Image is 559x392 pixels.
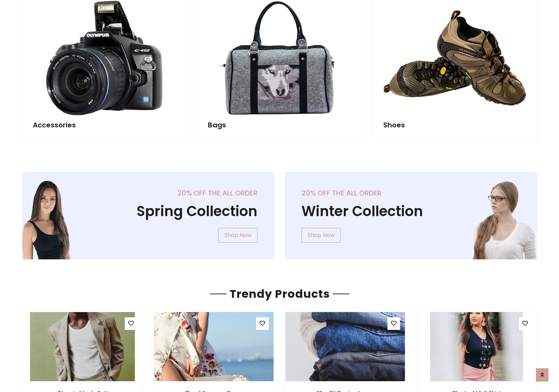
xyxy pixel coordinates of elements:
[302,203,520,220] h1: Winter Collection
[383,121,526,129] h5: Shoes
[227,286,333,302] span: Trendy Products
[33,121,176,129] h5: Accessories
[39,203,257,220] h1: Spring Collection
[302,189,520,197] h5: 20% off the all order
[39,189,257,197] h5: 20% off the all order
[208,121,351,129] h5: Bags
[218,228,257,243] a: Shop Now
[302,228,341,243] a: Shop Now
